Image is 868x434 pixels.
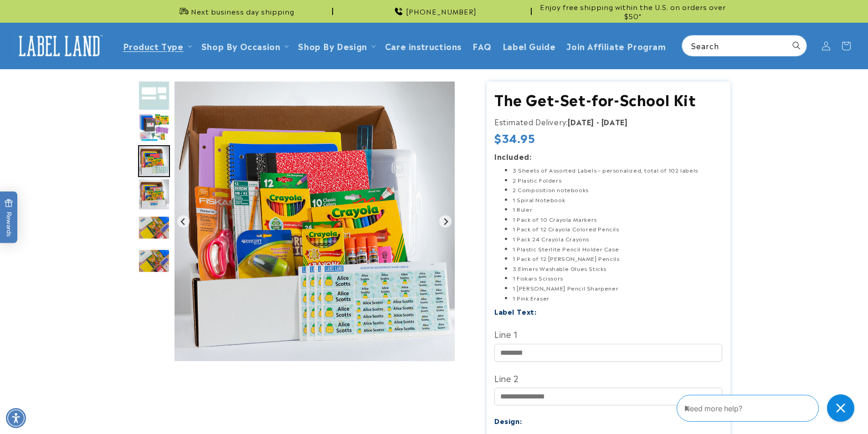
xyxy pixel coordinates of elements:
[138,112,170,144] div: Go to slide 3
[494,415,522,426] label: Design:
[118,35,196,56] summary: Product Type
[138,212,170,244] div: Go to slide 6
[494,90,722,109] h1: The Get-Set-for-School Kit
[513,254,722,264] li: 1 Pack of 12 [PERSON_NAME] Pencils
[380,35,467,56] a: Care instructions
[14,32,105,60] img: Label Land
[494,327,722,341] label: Line 1
[467,35,497,56] a: FAQ
[138,112,170,144] img: null
[385,41,462,51] span: Care instructions
[601,116,628,127] strong: [DATE]
[497,35,561,56] a: Label Guide
[10,28,108,63] a: Label Land
[6,408,26,428] div: Accessibility Menu
[513,175,722,185] li: 2 Plastic Folders
[138,179,170,210] div: Go to slide 5
[513,293,722,303] li: 1 Pink Eraser
[513,273,722,283] li: 1 Fiskars Scissors
[138,245,170,277] div: Go to slide 7
[513,185,722,195] li: 2 Composition notebooks
[513,244,722,254] li: 1 Plastic Sterlite Pencil Holder Case
[123,40,184,52] a: Product Type
[494,151,531,162] strong: Included:
[513,234,722,244] li: 1 Pack 24 Crayola Crayons
[177,215,190,228] button: Previous slide
[406,7,477,16] span: [PHONE_NUMBER]
[786,36,806,56] button: Search
[513,165,722,175] li: 3 Sheets of Assorted Labels – personalized, total of 102 labels
[494,371,722,385] label: Line 2
[439,215,452,228] button: Next slide
[138,145,170,177] img: null
[513,224,722,234] li: 1 Pack of 12 Crayola Colored Pencils
[138,249,170,273] img: null
[191,7,294,16] span: Next business day shipping
[503,41,556,51] span: Label Guide
[513,283,722,293] li: 1 [PERSON_NAME] Pencil Sharpener
[494,131,535,145] span: $34.95
[196,35,293,56] summary: Shop By Occasion
[513,204,722,214] li: 1 Ruler
[494,306,537,317] label: Label Text:
[535,2,730,20] span: Enjoy free shipping within the U.S. on orders over $50*
[201,41,281,51] span: Shop By Occasion
[596,116,600,127] strong: -
[138,145,170,177] div: Go to slide 4
[513,214,722,225] li: 1 Pack of 10 Crayola Markers
[513,195,722,205] li: 1 Spiral Notebook
[677,391,859,425] iframe: Gorgias Floating Chat
[5,199,13,236] span: Rewards
[138,216,170,240] img: null
[566,41,666,51] span: Join Affiliate Program
[138,79,170,111] div: Go to slide 2
[513,264,722,274] li: 3 Elmers Washable Glues Sticks
[494,115,722,128] p: Estimated Delivery:
[293,35,379,56] summary: Shop By Design
[138,82,464,366] media-gallery: Gallery Viewer
[175,82,455,361] img: null
[298,40,367,52] a: Shop By Design
[561,35,671,56] a: Join Affiliate Program
[138,79,170,111] img: null
[473,41,492,51] span: FAQ
[138,179,170,210] img: null
[568,116,594,127] strong: [DATE]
